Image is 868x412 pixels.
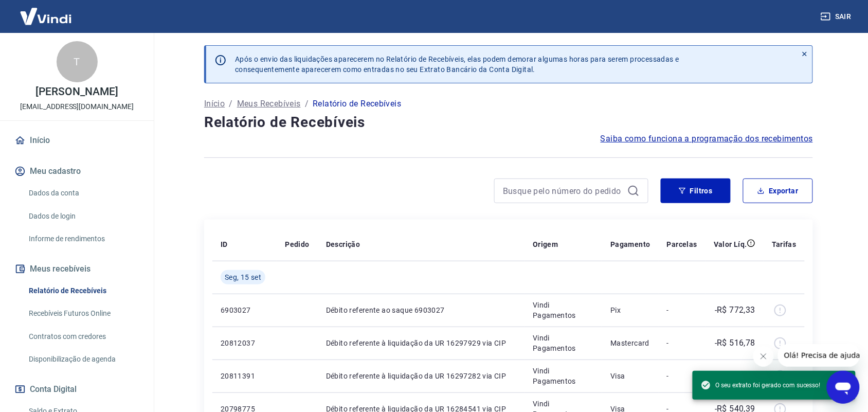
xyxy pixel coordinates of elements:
p: Débito referente ao saque 6903027 [326,305,517,315]
p: -R$ 516,78 [715,337,755,349]
p: - [667,371,697,381]
p: Relatório de Recebíveis [313,98,401,110]
a: Dados da conta [25,183,141,204]
a: Contratos com credores [25,326,141,347]
p: Origem [533,239,558,249]
iframe: Mensagem da empresa [778,344,860,367]
p: Vindi Pagamentos [533,333,594,353]
iframe: Botão para abrir a janela de mensagens [827,371,860,404]
a: Informe de rendimentos [25,228,141,249]
img: Vindi [12,1,79,32]
button: Meus recebíveis [12,258,141,280]
p: [PERSON_NAME] [35,86,118,97]
p: Tarifas [772,239,797,249]
p: Pagamento [610,239,650,249]
a: Recebíveis Futuros Online [25,303,141,324]
iframe: Fechar mensagem [753,346,774,367]
span: Seg, 15 set [225,272,261,282]
h4: Relatório de Recebíveis [204,112,813,133]
p: - [667,338,697,348]
p: Débito referente à liquidação da UR 16297282 via CIP [326,371,517,381]
span: Olá! Precisa de ajuda? [6,7,86,15]
p: -R$ 341,54 [715,370,755,382]
a: Início [12,129,141,152]
p: 20812037 [221,338,268,348]
p: 20811391 [221,371,268,381]
a: Relatório de Recebíveis [25,280,141,301]
p: Valor Líq. [714,239,747,249]
p: Visa [610,371,650,381]
button: Conta Digital [12,378,141,401]
a: Saiba como funciona a programação dos recebimentos [601,133,813,145]
p: -R$ 772,33 [715,304,755,316]
p: - [667,305,697,315]
p: Parcelas [667,239,697,249]
p: Vindi Pagamentos [533,300,594,320]
p: Débito referente à liquidação da UR 16297929 via CIP [326,338,517,348]
button: Meu cadastro [12,160,141,183]
p: Após o envio das liquidações aparecerem no Relatório de Recebíveis, elas podem demorar algumas ho... [235,54,679,75]
input: Busque pelo número do pedido [503,183,623,199]
p: Pedido [285,239,309,249]
button: Filtros [661,178,731,203]
a: Disponibilização de agenda [25,349,141,370]
p: Pix [610,305,650,315]
p: 6903027 [221,305,268,315]
p: / [305,98,309,110]
p: / [229,98,232,110]
button: Sair [819,7,856,26]
a: Dados de login [25,206,141,227]
a: Início [204,98,225,110]
p: [EMAIL_ADDRESS][DOMAIN_NAME] [20,101,134,112]
div: T [57,41,98,82]
span: O seu extrato foi gerado com sucesso! [701,380,821,390]
p: Mastercard [610,338,650,348]
button: Exportar [743,178,813,203]
a: Meus Recebíveis [237,98,301,110]
p: ID [221,239,228,249]
p: Vindi Pagamentos [533,366,594,386]
p: Descrição [326,239,360,249]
